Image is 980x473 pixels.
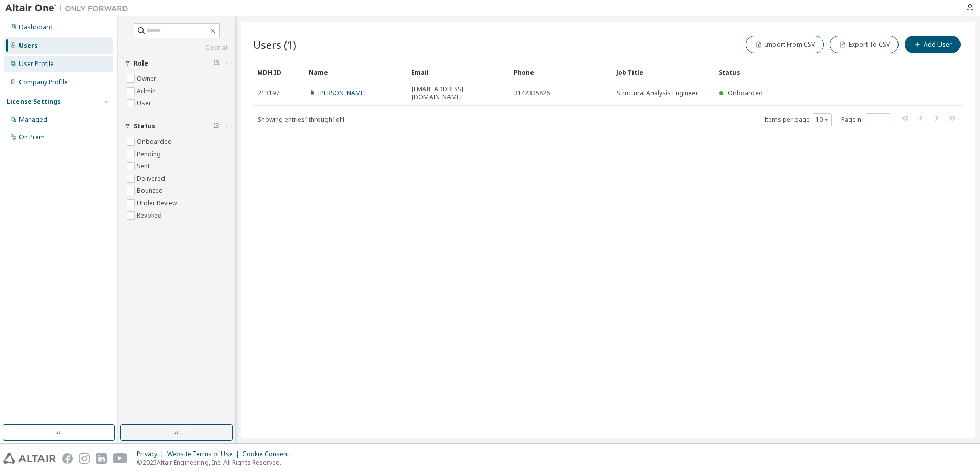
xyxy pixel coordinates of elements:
label: User [137,97,153,110]
img: instagram.svg [79,453,90,464]
div: On Prem [19,133,45,141]
span: 213197 [258,89,279,97]
div: Company Profile [19,78,68,87]
div: Privacy [137,450,167,458]
label: Pending [137,148,163,160]
img: facebook.svg [62,453,73,464]
label: Revoked [137,209,164,222]
div: Dashboard [19,23,53,31]
div: Cookie Consent [242,450,295,458]
div: Email [411,64,505,80]
button: Role [125,52,229,75]
div: Job Title [616,64,710,80]
span: Users (1) [253,37,296,52]
span: Clear filter [213,59,219,68]
label: Owner [137,73,158,85]
label: Onboarded [137,136,174,148]
img: altair_logo.svg [3,453,56,464]
div: Phone [514,64,608,80]
div: Managed [19,116,47,124]
img: linkedin.svg [96,453,107,464]
div: License Settings [7,98,61,106]
img: youtube.svg [113,453,128,464]
label: Bounced [137,185,165,197]
span: Items per page [764,113,832,126]
button: 10 [815,116,829,124]
div: Users [19,41,38,50]
label: Under Review [137,197,179,209]
span: Page n. [841,113,890,126]
label: Sent [137,160,152,173]
span: Showing entries 1 through 1 of 1 [258,115,345,124]
button: Status [125,115,229,138]
span: Structural Analysis Engineer [617,89,698,97]
div: Status [719,64,909,80]
span: Onboarded [728,89,763,97]
button: Add User [905,36,961,53]
p: © 2025 Altair Engineering, Inc. All Rights Reserved. [137,458,295,467]
button: Export To CSV [830,36,899,53]
div: MDH ID [257,64,300,80]
div: User Profile [19,60,54,68]
div: Name [309,64,403,80]
img: Altair One [5,3,133,13]
span: Status [134,122,155,131]
label: Admin [137,85,158,97]
a: Clear all [125,44,229,52]
button: Import From CSV [746,36,824,53]
span: Role [134,59,148,68]
label: Delivered [137,173,167,185]
span: [EMAIL_ADDRESS][DOMAIN_NAME] [412,85,505,101]
span: 3142325826 [514,89,550,97]
div: Website Terms of Use [167,450,242,458]
a: [PERSON_NAME] [318,89,366,97]
span: Clear filter [213,122,219,131]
